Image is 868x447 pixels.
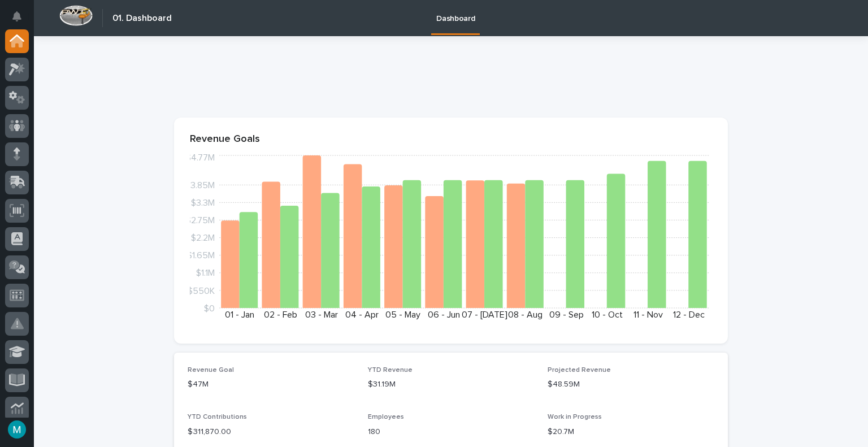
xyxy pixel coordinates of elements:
button: Notifications [5,7,29,31]
p: Revenue Goals [190,133,712,146]
tspan: $1.1M [197,269,215,277]
div: Notifications [14,14,29,32]
tspan: $2.2M [193,234,215,242]
p: $47M [188,379,354,390]
p: $ 311,870.00 [188,426,354,438]
text: 07 - [DATE] [465,311,505,319]
text: 09 - Sep [550,311,582,319]
text: 02 - Feb [266,311,296,319]
p: $20.7M [548,426,714,438]
span: Revenue Goal [188,367,234,374]
text: 01 - Jan [226,311,254,319]
tspan: $1.65M [189,251,215,259]
text: 03 - Mar [306,311,336,319]
text: 10 - Oct [593,311,620,319]
span: YTD Contributions [188,414,247,420]
span: YTD Revenue [368,367,413,374]
tspan: $3.85M [188,181,215,189]
tspan: $550K [191,287,215,294]
tspan: $0 [205,305,215,313]
text: 08 - Aug [510,311,541,319]
tspan: $2.75M [189,216,215,224]
text: 11 - Nov [635,311,662,319]
text: 05 - May [388,311,419,319]
h2: 01. Dashboard [112,14,165,23]
tspan: $4.77M [188,154,215,162]
span: Work in Progress [548,414,602,420]
p: $31.19M [368,379,535,390]
p: 180 [368,426,535,438]
img: Workspace Logo [59,5,93,26]
text: 06 - Jun [429,311,459,319]
tspan: $3.3M [193,199,215,207]
text: 04 - Apr [348,311,377,319]
span: Projected Revenue [548,367,611,374]
button: users-avatar [5,418,29,441]
text: 12 - Dec [674,311,703,319]
span: Employees [368,414,404,420]
p: $48.59M [548,379,714,390]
